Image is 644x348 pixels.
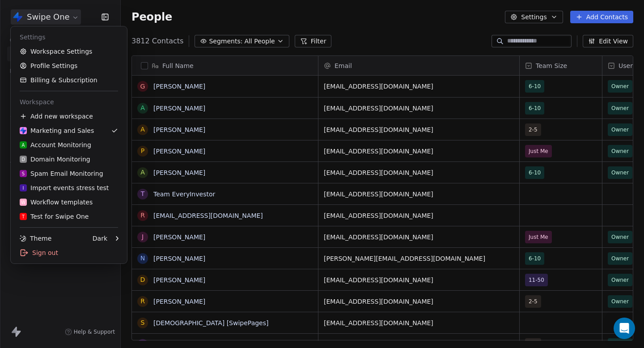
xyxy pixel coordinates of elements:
div: Import events stress test [20,183,109,192]
div: Add new workspace [14,109,123,123]
a: Billing & Subscription [14,73,123,87]
div: Sign out [14,246,123,260]
a: Profile Settings [14,59,123,73]
div: Test for Swipe One [20,212,89,221]
div: Spam Email Monitoring [20,169,103,178]
a: Workspace Settings [14,44,123,59]
span: W [21,199,25,206]
div: Workspace [14,95,123,109]
div: Account Monitoring [20,140,91,149]
div: Workflow templates [20,198,93,207]
span: S [22,170,25,177]
span: T [22,213,25,220]
div: Dark [93,234,107,243]
span: I [23,185,24,191]
div: Marketing and Sales [20,126,94,135]
div: Theme [20,234,51,243]
div: Settings [14,30,123,44]
div: Domain Monitoring [20,155,90,164]
span: D [21,156,25,163]
img: Swipe%20One%20Logo%201-1.svg [20,127,27,134]
span: A [22,142,25,149]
